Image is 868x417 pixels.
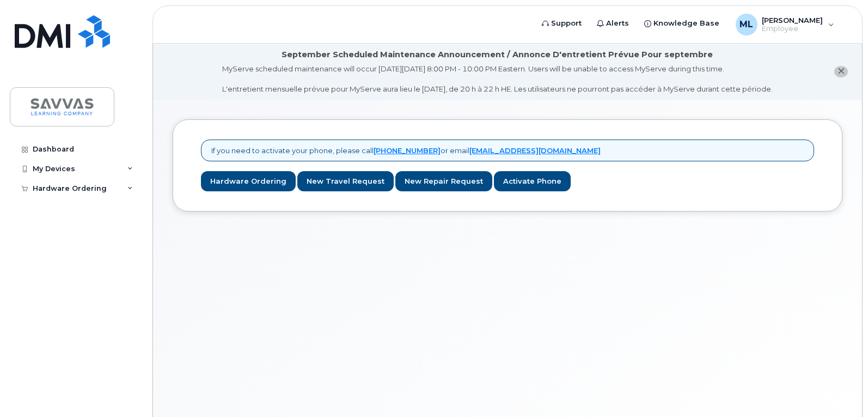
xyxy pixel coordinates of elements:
[282,49,713,61] div: September Scheduled Maintenance Announcement / Annonce D'entretient Prévue Pour septembre
[469,146,601,155] a: [EMAIL_ADDRESS][DOMAIN_NAME]
[201,171,296,191] a: Hardware Ordering
[834,66,848,77] button: close notification
[395,171,492,191] a: New Repair Request
[211,146,601,156] p: If you need to activate your phone, please call or email
[297,171,394,191] a: New Travel Request
[494,171,571,191] a: Activate Phone
[374,146,441,155] a: [PHONE_NUMBER]
[222,64,773,94] div: MyServe scheduled maintenance will occur [DATE][DATE] 8:00 PM - 10:00 PM Eastern. Users will be u...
